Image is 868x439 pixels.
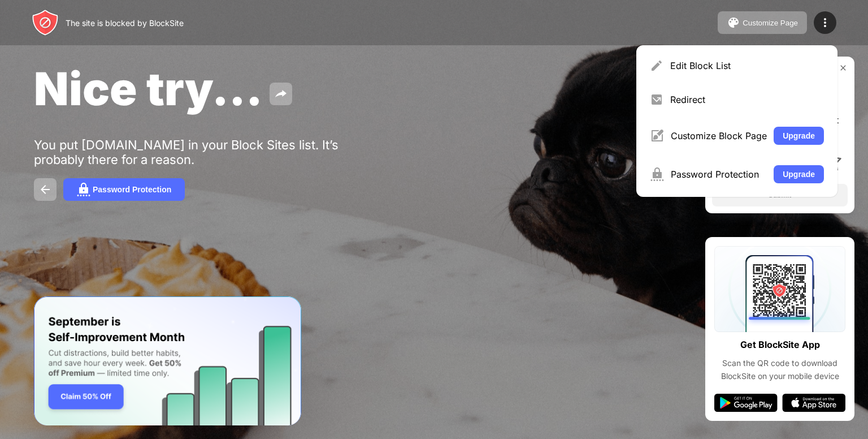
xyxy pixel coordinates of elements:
[34,296,301,426] iframe: Banner
[670,94,824,105] div: Redirect
[782,394,845,412] img: app-store.svg
[274,87,288,101] img: share.svg
[743,19,798,27] div: Customize Page
[34,137,383,167] div: You put [DOMAIN_NAME] in your Block Sites list. It’s probably there for a reason.
[671,130,767,141] div: Customize Block Page
[34,61,263,116] span: Nice try...
[66,18,184,28] div: The site is blocked by BlockSite
[774,165,824,183] button: Upgrade
[714,246,845,332] img: qrcode.svg
[818,16,832,29] img: menu-icon.svg
[63,178,185,201] button: Password Protection
[740,337,820,353] div: Get BlockSite App
[38,183,52,196] img: back.svg
[718,11,807,34] button: Customize Page
[650,59,663,72] img: menu-pencil.svg
[671,169,767,180] div: Password Protection
[32,9,59,36] img: header-logo.svg
[650,167,664,181] img: menu-password.svg
[77,183,90,196] img: password.svg
[727,16,740,29] img: pallet.svg
[670,60,824,71] div: Edit Block List
[93,185,171,194] div: Password Protection
[839,63,848,72] img: rate-us-close.svg
[650,129,664,143] img: menu-customize.svg
[714,357,845,382] div: Scan the QR code to download BlockSite on your mobile device
[650,93,663,106] img: menu-redirect.svg
[714,394,778,412] img: google-play.svg
[774,127,824,145] button: Upgrade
